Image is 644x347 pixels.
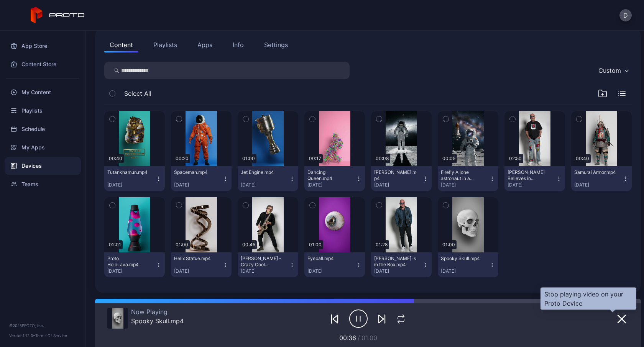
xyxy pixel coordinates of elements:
button: [PERSON_NAME] is in the Box.mp4[DATE] [371,252,432,277]
button: Firefly A lone astronaut in a modern white space suit stands on the moon's surface, his visor dis... [438,166,498,191]
button: [PERSON_NAME] Believes in Proto.mp4[DATE] [504,166,565,191]
span: Version 1.12.0 • [9,333,35,338]
div: Helix Statue.mp4 [174,255,216,262]
div: Firefly A lone astronaut in a modern white space suit stands on the moon's surface, his visor dis... [441,169,483,182]
button: Jet Engine.mp4[DATE] [238,166,298,191]
button: Eyeball.mp4[DATE] [304,252,365,277]
div: [DATE] [174,182,222,188]
div: [DATE] [574,182,623,188]
a: My Apps [5,138,81,157]
div: Jet Engine.mp4 [241,169,283,175]
a: App Store [5,37,81,55]
button: [PERSON_NAME] - Crazy Cool Technology.mp4[DATE] [238,252,298,277]
button: Proto HoloLava.mp4[DATE] [104,252,165,277]
div: Howie Mandel is in the Box.mp4 [374,255,416,268]
div: Spooky Skull.mp4 [441,255,483,262]
div: Scott Page - Crazy Cool Technology.mp4 [241,255,283,268]
button: Custom [595,62,632,79]
button: Spooky Skull.mp4[DATE] [438,252,498,277]
div: [DATE] [107,182,156,188]
button: Content [104,37,138,52]
button: Helix Statue.mp4[DATE] [171,252,232,277]
button: Dancing Queen.mp4[DATE] [304,166,365,191]
div: [DATE] [107,268,156,274]
div: Spaceman.mp4 [174,169,216,175]
div: Samurai Armor.mp4 [574,169,616,175]
div: [DATE] [241,268,289,274]
div: [DATE] [508,182,556,188]
button: Tutankhamun.mp4[DATE] [104,166,165,191]
div: Dancing Queen.mp4 [307,169,350,182]
span: Select All [124,89,151,98]
div: [DATE] [374,182,422,188]
span: / [358,334,360,342]
div: © 2025 PROTO, Inc. [9,322,76,329]
div: [DATE] [441,182,489,188]
div: [DATE] [307,182,356,188]
div: Stop playing video on your Proto Device [544,290,632,308]
button: Playlists [148,37,182,52]
div: Spooky Skull.mp4 [131,317,184,325]
button: Settings [259,37,293,52]
button: D [619,9,632,21]
span: 00:36 [339,334,356,342]
a: Playlists [5,101,81,120]
div: Custom [598,67,621,74]
a: Schedule [5,120,81,138]
button: Samurai Armor.mp4[DATE] [571,166,632,191]
div: Howie Mandel Believes in Proto.mp4 [508,169,550,182]
button: Info [227,37,249,52]
div: [DATE] [374,268,422,274]
div: Eyeball.mp4 [307,255,350,262]
div: Info [233,40,244,49]
div: Lars_No_Motion.mp4 [374,169,416,182]
div: Tutankhamun.mp4 [107,169,149,175]
a: Devices [5,157,81,175]
a: Terms Of Service [35,333,67,338]
button: [PERSON_NAME].mp4[DATE] [371,166,432,191]
div: [DATE] [241,182,289,188]
button: Apps [192,37,218,52]
div: [DATE] [174,268,222,274]
div: [DATE] [307,268,356,274]
a: Content Store [5,55,81,74]
div: [DATE] [441,268,489,274]
a: Teams [5,175,81,193]
button: Spaceman.mp4[DATE] [171,166,232,191]
a: My Content [5,83,81,101]
div: Proto HoloLava.mp4 [107,255,149,268]
span: 01:00 [361,334,377,342]
div: Settings [264,40,288,49]
div: Now Playing [131,308,184,316]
